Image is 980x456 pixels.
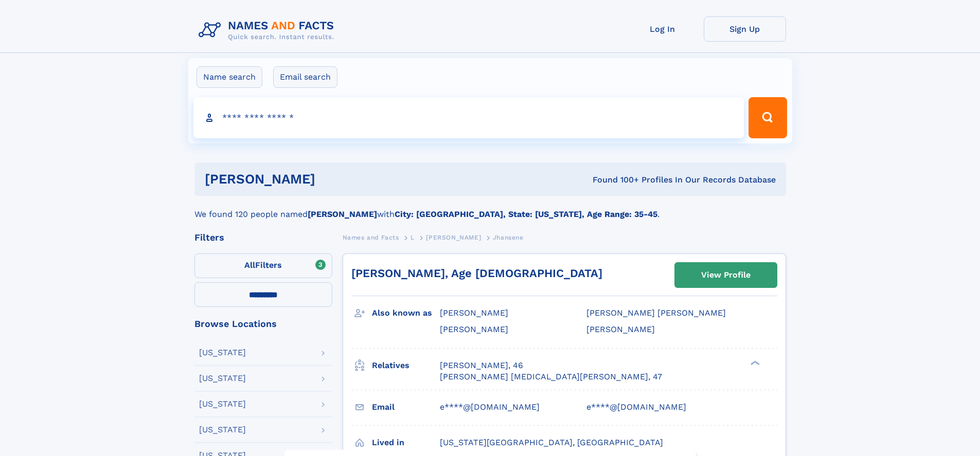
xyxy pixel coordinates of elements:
span: [PERSON_NAME] [440,324,508,334]
a: View Profile [675,263,777,287]
h3: Lived in [372,434,440,451]
label: Name search [197,66,262,88]
input: search input [193,97,744,138]
div: Browse Locations [194,319,332,329]
span: [US_STATE][GEOGRAPHIC_DATA], [GEOGRAPHIC_DATA] [440,437,663,447]
span: All [244,260,255,270]
a: [PERSON_NAME], 46 [440,360,523,371]
span: [PERSON_NAME] [440,308,508,318]
div: ❯ [748,359,760,366]
span: [PERSON_NAME] [PERSON_NAME] [586,308,726,318]
img: Logo Names and Facts [194,16,343,44]
span: Jhansene [493,234,524,241]
b: City: [GEOGRAPHIC_DATA], State: [US_STATE], Age Range: 35-45 [395,209,657,219]
div: [US_STATE] [199,374,246,382]
h3: Relatives [372,357,440,374]
label: Filters [194,253,332,278]
div: [US_STATE] [199,400,246,408]
button: Search Button [749,97,787,138]
div: [US_STATE] [199,426,246,434]
a: L [411,231,415,244]
b: [PERSON_NAME] [308,209,377,219]
a: Names and Facts [343,231,399,244]
a: Log In [621,16,704,42]
div: Found 100+ Profiles In Our Records Database [454,174,776,186]
h3: Also known as [372,304,440,322]
div: View Profile [701,263,751,287]
h1: [PERSON_NAME] [205,173,454,186]
div: We found 120 people named with . [194,196,786,221]
a: [PERSON_NAME], Age [DEMOGRAPHIC_DATA] [351,267,602,280]
label: Email search [273,66,337,88]
span: [PERSON_NAME] [586,324,655,334]
span: [PERSON_NAME] [426,234,481,241]
a: Sign Up [704,16,786,42]
h3: Email [372,398,440,416]
div: [US_STATE] [199,349,246,357]
a: [PERSON_NAME] [426,231,481,244]
span: L [411,234,415,241]
div: Filters [194,233,332,242]
a: [PERSON_NAME] [MEDICAL_DATA][PERSON_NAME], 47 [440,371,662,382]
